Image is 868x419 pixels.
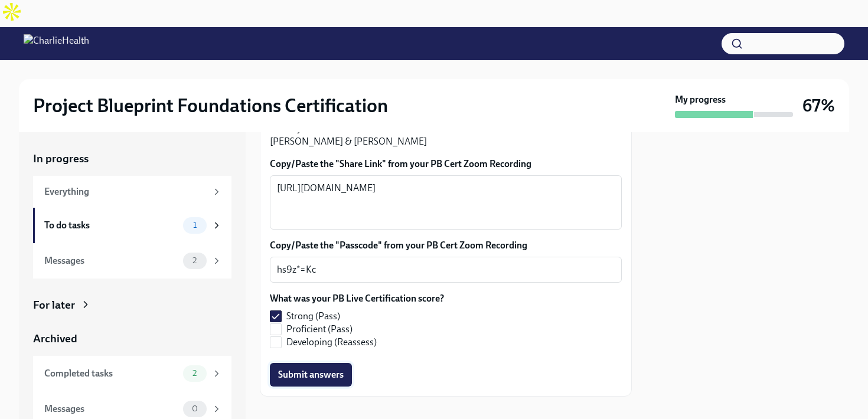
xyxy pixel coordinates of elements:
a: Archived [33,331,231,346]
h2: Project Blueprint Foundations Certification [33,94,388,117]
p: Thank you! [PERSON_NAME] & [PERSON_NAME] [270,122,622,148]
a: Messages2 [33,243,231,279]
span: 1 [186,221,204,230]
span: 0 [185,404,205,413]
span: 2 [185,256,204,265]
strong: My progress [675,93,726,106]
a: In progress [33,151,231,166]
span: 2 [185,369,204,378]
div: Completed tasks [44,367,178,380]
h3: 67% [802,95,835,116]
button: Submit answers [270,363,352,387]
textarea: [URL][DOMAIN_NAME] [277,181,615,224]
div: For later [33,297,75,313]
span: Developing (Reassess) [286,336,377,349]
label: Copy/Paste the "Share Link" from your PB Cert Zoom Recording [270,158,622,171]
a: To do tasks1 [33,208,231,243]
span: Strong (Pass) [286,310,340,323]
a: Everything [33,176,231,208]
div: Everything [44,185,207,198]
div: To do tasks [44,219,178,232]
a: Completed tasks2 [33,356,231,391]
label: Copy/Paste the "Passcode" from your PB Cert Zoom Recording [270,239,622,252]
a: For later [33,297,231,313]
span: Submit answers [278,369,344,381]
div: Messages [44,254,178,267]
img: CharlieHealth [24,34,89,53]
label: What was your PB Live Certification score? [270,292,444,305]
textarea: hs9z*=Kc [277,263,615,277]
span: Proficient (Pass) [286,323,353,336]
div: Messages [44,402,178,415]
